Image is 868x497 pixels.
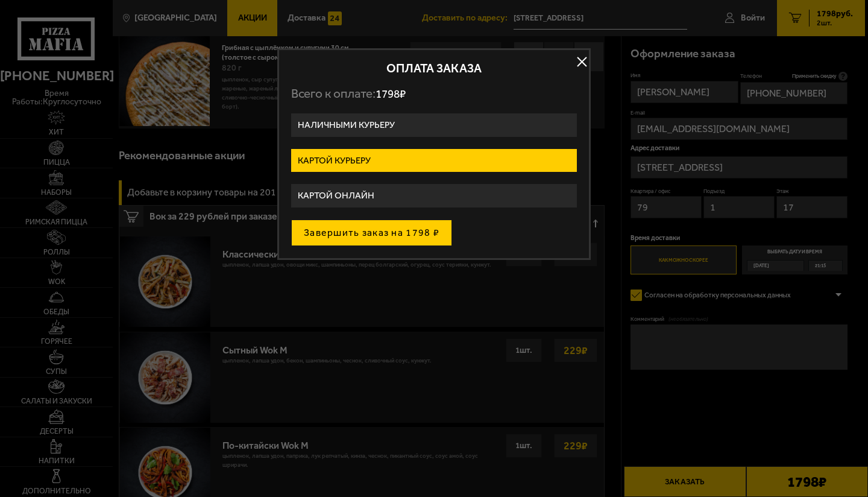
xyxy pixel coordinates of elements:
[291,62,577,74] h2: Оплата заказа
[291,149,577,173] label: Картой курьеру
[291,113,577,137] label: Наличными курьеру
[291,86,577,101] p: Всего к оплате:
[291,220,452,246] button: Завершить заказ на 1798 ₽
[291,184,577,207] label: Картой онлайн
[376,87,406,101] span: 1798 ₽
